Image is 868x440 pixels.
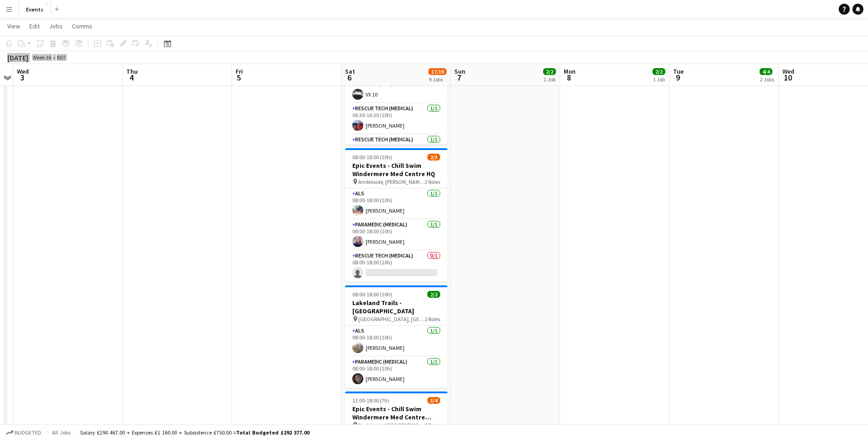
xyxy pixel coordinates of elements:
[7,22,20,30] span: View
[652,68,665,75] span: 2/2
[345,188,447,220] app-card-role: ALS1/108:00-18:00 (10h)[PERSON_NAME]
[125,72,138,83] span: 4
[345,103,447,134] app-card-role: Rescue Tech (Medical)1/106:30-16:30 (10h)[PERSON_NAME]
[234,72,243,83] span: 5
[544,76,555,83] div: 1 Job
[352,154,392,161] span: 08:00-18:00 (10h)
[782,67,794,75] span: Wed
[429,76,446,83] div: 9 Jobs
[345,299,447,315] h3: Lakeland Trails - [GEOGRAPHIC_DATA]
[236,67,243,75] span: Fri
[345,72,447,103] app-card-role: Paramedic (Medical)1/106:30-16:30 (10h)VX 10
[673,67,684,75] span: Tue
[427,291,440,298] span: 2/2
[80,429,309,436] div: Salary £290 467.00 + Expenses £1 160.00 + Subsistence £750.00 =
[236,429,309,436] span: Total Budgeted £292 377.00
[653,76,665,83] div: 1 Job
[345,148,447,282] app-job-card: 08:00-18:00 (10h)2/3Epic Events - Chill Swim Windermere Med Centre HQ Ambleside, [PERSON_NAME][GE...
[4,20,24,32] a: View
[345,67,355,75] span: Sat
[50,429,72,436] span: All jobs
[5,428,43,438] button: Budgeted
[358,316,425,322] span: [GEOGRAPHIC_DATA], [GEOGRAPHIC_DATA]
[352,291,392,298] span: 08:00-18:00 (10h)
[49,22,63,30] span: Jobs
[19,0,51,18] button: Events
[45,20,66,32] a: Jobs
[358,178,425,185] span: Ambleside, [PERSON_NAME][GEOGRAPHIC_DATA]
[345,161,447,178] h3: Epic Events - Chill Swim Windermere Med Centre HQ
[17,67,29,75] span: Wed
[453,72,465,83] span: 7
[425,316,440,322] span: 2 Roles
[454,67,465,75] span: Sun
[760,76,774,83] div: 2 Jobs
[345,251,447,282] app-card-role: Rescue Tech (Medical)0/108:00-18:00 (10h)
[425,178,440,185] span: 3 Roles
[7,53,28,62] div: [DATE]
[427,154,440,161] span: 2/3
[57,54,66,61] div: BST
[781,72,794,83] span: 10
[345,134,447,166] app-card-role: Rescue Tech (Medical)1/107:30-18:00 (10h30m)
[72,22,92,30] span: Comms
[29,22,40,30] span: Edit
[345,326,447,357] app-card-role: ALS1/108:00-18:00 (10h)[PERSON_NAME]
[543,68,556,75] span: 2/2
[15,429,41,436] span: Budgeted
[564,67,576,75] span: Mon
[345,220,447,251] app-card-role: Paramedic (Medical)1/108:00-18:00 (10h)[PERSON_NAME]
[425,422,440,429] span: 4 Roles
[16,72,29,83] span: 3
[345,357,447,388] app-card-role: Paramedic (Medical)1/108:00-18:00 (10h)[PERSON_NAME]
[68,20,96,32] a: Comms
[672,72,684,83] span: 9
[126,67,138,75] span: Thu
[344,72,355,83] span: 6
[26,20,43,32] a: Edit
[428,68,447,75] span: 17/19
[352,397,389,404] span: 11:00-18:00 (7h)
[30,54,53,61] span: Week 36
[427,397,440,404] span: 3/4
[760,68,772,75] span: 4/4
[345,285,447,388] app-job-card: 08:00-18:00 (10h)2/2Lakeland Trails - [GEOGRAPHIC_DATA] [GEOGRAPHIC_DATA], [GEOGRAPHIC_DATA]2 Rol...
[345,405,447,421] h3: Epic Events - Chill Swim Windermere Med Centre Finish
[358,422,425,429] span: Ambleside, [GEOGRAPHIC_DATA]
[562,72,576,83] span: 8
